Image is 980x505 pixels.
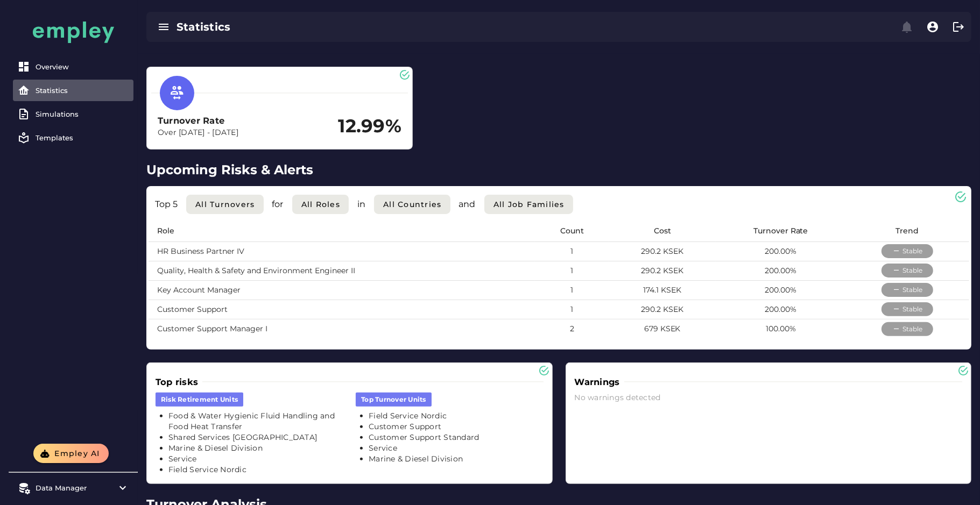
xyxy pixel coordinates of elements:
[13,80,133,101] a: Statistics
[716,221,845,242] th: Turnover Rate
[609,319,716,339] td: 679 KSEK
[149,300,535,319] td: Customer Support
[149,242,535,261] td: HR Business Partner IV
[155,198,178,211] p: Top 5
[493,200,565,209] span: All Job Families
[716,319,845,339] td: 100.00%
[484,195,573,214] button: All Job Families
[892,304,922,314] div: Stable
[13,127,133,148] a: Templates
[168,443,343,454] li: Marine & Diesel Division
[301,200,341,209] span: All roles
[168,432,343,443] li: Shared Services [GEOGRAPHIC_DATA]
[158,127,238,138] p: Over [DATE] - [DATE]
[186,195,264,214] button: All Turnovers
[535,242,609,261] td: 1
[535,300,609,319] td: 1
[609,261,716,281] td: 290.2 KSEK
[36,86,129,95] div: Statistics
[146,160,971,180] h2: Upcoming Risks & Alerts
[149,281,535,300] td: Key Account Manager
[158,115,238,127] h3: Turnover Rate
[535,319,609,339] td: 2
[156,376,202,388] h3: Top risks
[13,103,133,125] a: Simulations
[149,319,535,339] td: Customer Support Manager I
[609,221,716,242] th: Cost
[383,200,442,209] span: All countries
[575,376,624,388] h3: Warnings
[892,285,922,295] div: Stable
[36,483,111,492] div: Data Manager
[54,449,100,458] span: Empley AI
[892,266,922,275] div: Stable
[155,195,963,214] div: for in and
[535,261,609,281] td: 1
[374,195,450,214] button: All countries
[535,221,609,242] th: Count
[369,443,543,454] li: Service
[177,19,535,34] div: Statistics
[36,110,129,118] div: Simulations
[33,444,109,463] button: Empley AI
[168,411,343,432] li: Food & Water Hygienic Fluid Handling and Food Heat Transfer
[535,281,609,300] td: 1
[369,454,543,465] li: Marine & Diesel Division
[13,56,133,77] a: Overview
[369,422,543,432] li: Customer Support
[716,242,845,261] td: 200.00%
[716,261,845,281] td: 200.00%
[149,261,535,281] td: Quality, Health & Safety and Environment Engineer II
[845,221,969,242] th: Trend
[168,465,343,475] li: Field Service Nordic
[149,221,535,242] th: Role
[609,242,716,261] td: 290.2 KSEK
[361,395,426,404] span: top turnover units
[168,454,343,465] li: Service
[36,62,129,71] div: Overview
[36,133,129,142] div: Templates
[369,432,543,443] li: Customer Support Standard
[609,300,716,319] td: 290.2 KSEK
[195,200,255,209] span: All Turnovers
[892,246,922,256] div: Stable
[575,393,963,403] div: No warnings detected
[338,116,401,137] h2: 12.99%
[292,195,349,214] button: All roles
[161,395,238,404] span: risk retirement units
[892,324,922,334] div: Stable
[716,300,845,319] td: 200.00%
[609,281,716,300] td: 174.1 KSEK
[716,281,845,300] td: 200.00%
[369,411,543,422] li: Field Service Nordic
